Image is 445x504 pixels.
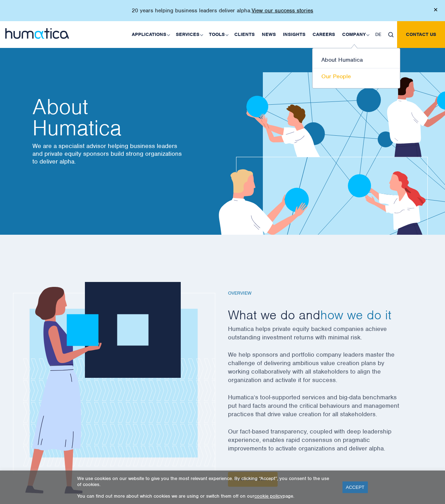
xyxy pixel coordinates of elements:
p: We use cookies on our website to give you the most relevant experience. By clicking “Accept”, you... [77,475,334,487]
span: About [32,96,184,117]
span: DE [375,31,381,37]
a: cookie policy [254,493,283,499]
a: Careers [309,21,339,48]
a: Insights [279,21,309,48]
img: logo [5,28,69,39]
h6: Overview [228,290,418,296]
a: Contact us [397,21,445,48]
img: search_icon [388,32,394,37]
a: Applications [128,21,172,48]
a: DE [372,21,385,48]
p: Humatica helps private equity backed companies achieve outstanding investment returns with minima... [228,325,418,350]
h2: Humatica [32,96,184,139]
span: how we do it [320,307,391,323]
a: Company [339,21,372,48]
p: Humatica’s tool-supported services and big-data benchmarks put hard facts around the critical beh... [228,393,418,427]
p: We are a specialist advisor helping business leaders and private equity sponsors build strong org... [32,142,184,165]
p: We help sponsors and portfolio company leaders master the challenge of delivering ambitious value... [228,350,418,393]
p: You can find out more about which cookies we are using or switch them off on our page. [77,493,334,499]
a: Our People [313,68,400,85]
h2: What we do and [228,307,418,323]
p: Our fact-based transparency, coupled with deep leadership experience, enables rapid consensus on ... [228,427,418,461]
a: Clients [231,21,258,48]
a: About Humatica [313,52,400,68]
a: News [258,21,279,48]
a: View our success stories [252,7,313,14]
a: Services [172,21,205,48]
a: Tools [205,21,231,48]
a: ACCEPT [342,481,368,493]
p: 20 years helping business leaders deliver alpha. [132,7,313,14]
